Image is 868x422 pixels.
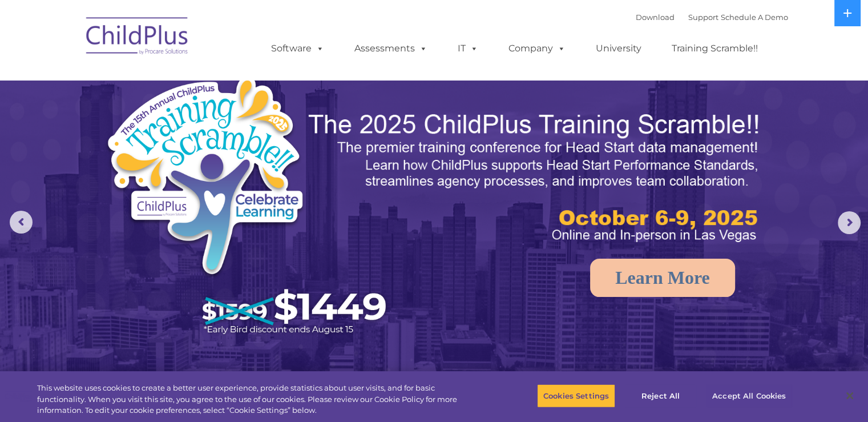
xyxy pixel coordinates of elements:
[584,37,653,60] a: University
[660,37,769,60] a: Training Scramble!!
[159,75,193,84] span: Last name
[636,13,675,22] a: Download
[590,259,735,297] a: Learn More
[159,122,207,131] span: Phone number
[80,9,195,66] img: ChildPlus by Procare Solutions
[625,384,696,408] button: Reject All
[706,384,792,408] button: Accept All Cookies
[260,37,336,60] a: Software
[537,384,615,408] button: Cookies Settings
[497,37,577,60] a: Company
[721,13,788,22] a: Schedule A Demo
[837,383,862,408] button: Close
[343,37,439,60] a: Assessments
[636,13,788,22] font: |
[688,13,718,22] a: Support
[37,383,478,416] div: This website uses cookies to create a better user experience, provide statistics about user visit...
[446,37,490,60] a: IT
